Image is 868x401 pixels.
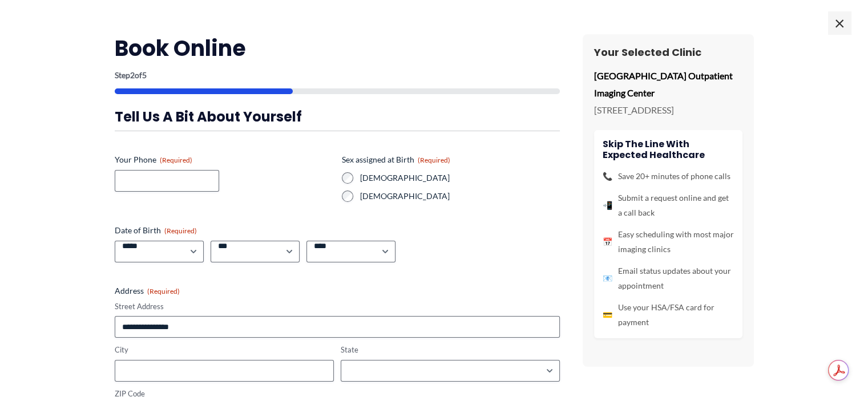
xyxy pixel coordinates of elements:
label: State [341,345,560,355]
span: (Required) [160,156,192,164]
li: Easy scheduling with most major imaging clinics [603,227,734,257]
span: 📅 [603,234,612,249]
h3: Tell us a bit about yourself [115,108,560,125]
label: Your Phone [115,154,333,165]
span: 📞 [603,169,612,184]
legend: Sex assigned at Birth [342,154,450,165]
p: Step of [115,71,560,79]
span: 5 [142,70,147,80]
span: × [828,11,851,34]
p: [STREET_ADDRESS] [594,102,742,119]
label: [DEMOGRAPHIC_DATA] [360,172,560,184]
li: Email status updates about your appointment [603,264,734,293]
h2: Book Online [115,34,560,62]
h4: Skip the line with Expected Healthcare [603,139,734,160]
label: ZIP Code [115,388,334,399]
legend: Date of Birth [115,225,197,236]
span: (Required) [418,156,450,164]
label: Street Address [115,301,560,312]
li: Use your HSA/FSA card for payment [603,300,734,330]
span: 💳 [603,307,612,322]
span: 2 [130,70,135,80]
li: Submit a request online and get a call back [603,191,734,220]
span: (Required) [164,226,197,235]
span: 📲 [603,198,612,213]
li: Save 20+ minutes of phone calls [603,169,734,184]
p: [GEOGRAPHIC_DATA] Outpatient Imaging Center [594,67,742,101]
h3: Your Selected Clinic [594,46,742,59]
label: [DEMOGRAPHIC_DATA] [360,191,560,202]
span: 📧 [603,271,612,286]
span: (Required) [147,287,180,295]
legend: Address [115,285,180,297]
label: City [115,345,334,355]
